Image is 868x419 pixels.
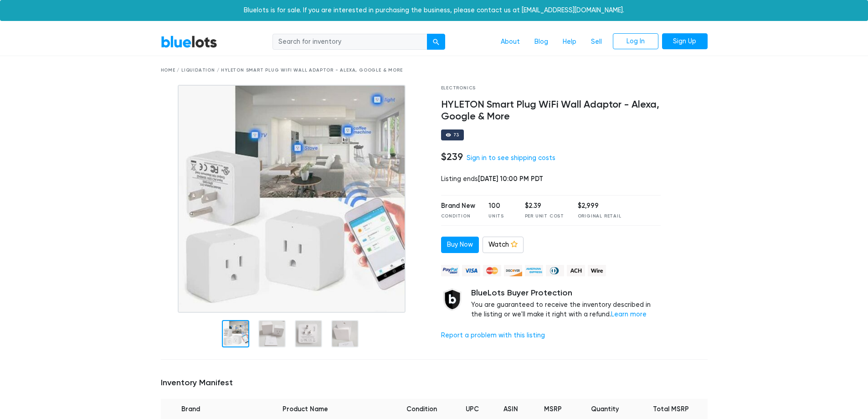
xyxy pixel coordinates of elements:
[161,67,708,74] div: Home / Liquidation / HYLETON Smart Plug WiFi Wall Adaptor - Alexa, Google & More
[578,213,621,220] div: Original Retail
[611,310,647,318] a: Learn more
[471,288,661,298] h5: BlueLots Buyer Protection
[441,237,479,253] a: Buy Now
[478,175,543,183] span: [DATE] 10:00 PM PDT
[546,265,564,276] img: diners_club-c48f30131b33b1bb0e5d0e2dbd43a8bea4cb12cb2961413e2f4250e06c020426.png
[488,213,511,220] div: Units
[662,33,708,50] a: Sign Up
[161,35,217,48] a: BlueLots
[493,33,527,51] a: About
[567,265,585,276] img: ach-b7992fed28a4f97f893c574229be66187b9afb3f1a8d16a4691d3d3140a8ab00.png
[441,331,545,339] a: Report a problem with this listing
[578,201,621,211] div: $2,999
[483,265,501,276] img: mastercard-42073d1d8d11d6635de4c079ffdb20a4f30a903dc55d1612383a1b395dd17f39.png
[441,85,661,92] div: Electronics
[441,151,463,163] h4: $239
[441,288,464,311] img: buyer_protection_shield-3b65640a83011c7d3ede35a8e5a80bfdfaa6a97447f0071c1475b91a4b0b3d01.png
[178,85,406,313] img: 1368784f-f254-4a49-a751-9d5a87a8a858-1756938087.jpg
[441,265,459,276] img: paypal_credit-80455e56f6e1299e8d57f40c0dcee7b8cd4ae79b9eccbfc37e2480457ba36de9.png
[555,33,584,51] a: Help
[588,265,606,276] img: wire-908396882fe19aaaffefbd8e17b12f2f29708bd78693273c0e28e3a24408487f.png
[467,154,555,162] a: Sign in to see shipping costs
[525,201,564,211] div: $2.39
[471,288,661,320] div: You are guaranteed to receive the inventory described in the listing or we'll make it right with ...
[462,265,480,276] img: visa-79caf175f036a155110d1892330093d4c38f53c55c9ec9e2c3a54a56571784bb.png
[488,201,511,211] div: 100
[483,237,524,253] a: Watch
[161,378,708,388] h5: Inventory Manifest
[441,213,475,220] div: Condition
[525,213,564,220] div: Per Unit Cost
[272,34,427,50] input: Search for inventory
[504,265,522,276] img: discover-82be18ecfda2d062aad2762c1ca80e2d36a4073d45c9e0ffae68cd515fbd3d32.png
[527,33,555,51] a: Blog
[441,201,475,211] div: Brand New
[525,265,543,276] img: american_express-ae2a9f97a040b4b41f6397f7637041a5861d5f99d0716c09922aba4e24c8547d.png
[453,133,460,137] div: 73
[441,99,661,123] h4: HYLETON Smart Plug WiFi Wall Adaptor - Alexa, Google & More
[584,33,609,51] a: Sell
[613,33,658,50] a: Log In
[441,174,661,184] div: Listing ends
